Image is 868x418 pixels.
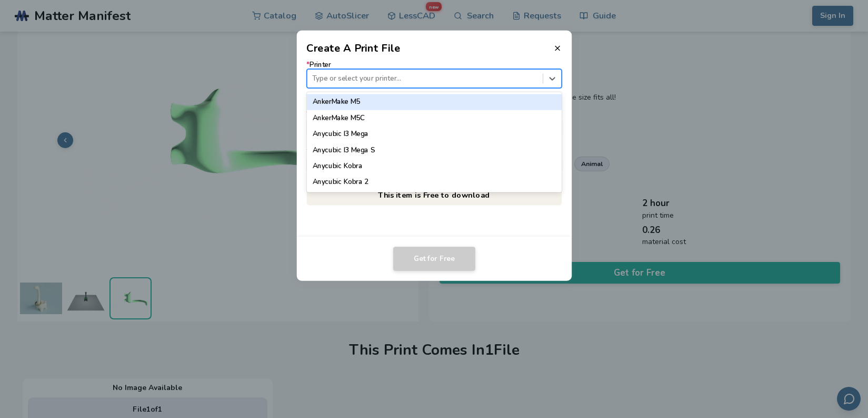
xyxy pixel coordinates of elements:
[306,41,400,56] h2: Create A Print File
[306,110,562,126] div: AnkerMake M5C
[306,126,562,142] div: Anycubic I3 Mega
[312,74,314,82] input: *PrinterType or select your printer...AnkerMake M5AnkerMake M5CAnycubic I3 MegaAnycubic I3 Mega S...
[306,94,562,110] div: AnkerMake M5
[306,142,562,158] div: Anycubic I3 Mega S
[306,61,562,88] label: Printer
[393,247,475,271] button: Get for Free
[306,190,562,206] div: Anycubic Kobra 2 Max
[306,158,562,174] div: Anycubic Kobra
[306,174,562,190] div: Anycubic Kobra 2
[306,184,562,205] p: This item is Free to download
